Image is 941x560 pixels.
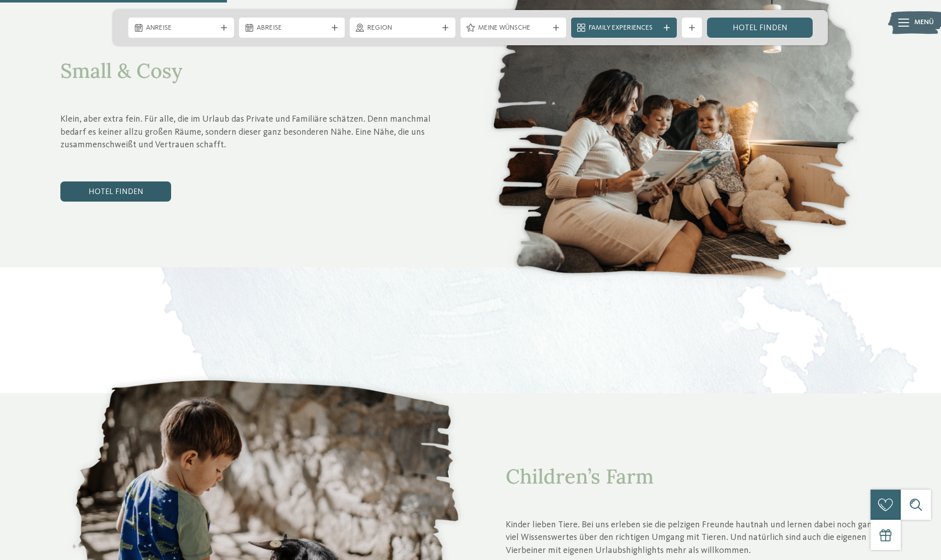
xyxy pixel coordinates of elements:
[60,113,435,151] p: Klein, aber extra fein. Für alle, die im Urlaub das Private und Familiäre schätzen. Denn manchmal...
[257,23,327,33] span: Abreise
[589,23,659,33] span: Family Experiences
[506,519,881,557] p: Kinder lieben Tiere. Bei uns erleben sie die pelzigen Freunde hautnah und lernen dabei noch ganz ...
[707,18,813,38] a: Hotel finden
[478,23,548,33] span: Meine Wünsche
[506,463,654,489] span: Children’s Farm
[146,23,216,33] span: Anreise
[367,23,438,33] span: Region
[60,58,182,83] span: Small & Cosy
[60,181,171,202] a: Hotel finden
